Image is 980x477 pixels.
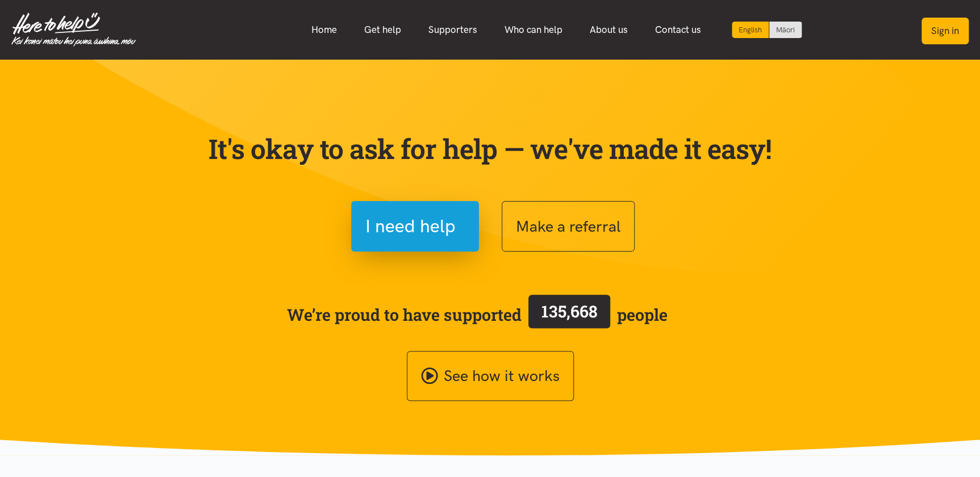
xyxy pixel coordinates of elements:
[641,18,715,42] a: Contact us
[522,292,617,337] a: 135,668
[298,18,351,42] a: Home
[921,18,969,44] button: Sign in
[541,300,598,322] span: 135,668
[11,12,136,47] img: Home
[576,18,641,42] a: About us
[732,22,769,38] div: Current language
[415,18,491,42] a: Supporters
[351,201,479,252] button: I need help
[502,201,635,252] button: Make a referral
[407,351,574,401] a: See how it works
[491,18,576,42] a: Who can help
[365,212,456,241] span: I need help
[732,22,802,38] div: Language toggle
[287,292,668,337] span: We’re proud to have supported people
[769,22,802,38] a: Switch to Te Reo Māori
[351,18,415,42] a: Get help
[206,132,774,165] p: It's okay to ask for help — we've made it easy!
